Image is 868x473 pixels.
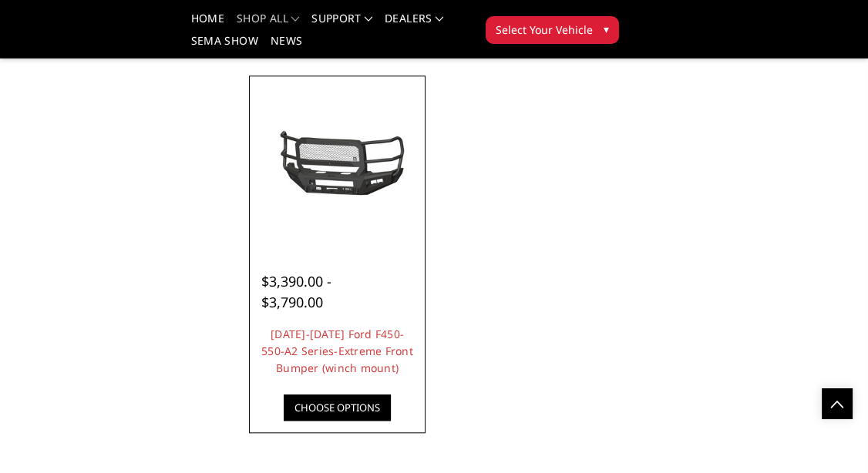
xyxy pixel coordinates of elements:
[254,124,422,203] img: 2023-2025 Ford F450-550-A2 Series-Extreme Front Bumper (winch mount)
[486,16,619,44] button: Select Your Vehicle
[822,388,853,419] a: Click to Top
[191,13,224,35] a: Home
[284,394,391,421] a: Choose Options
[791,399,868,473] iframe: Chat Widget
[237,13,299,35] a: shop all
[604,21,609,37] span: ▾
[254,80,422,248] a: 2023-2025 Ford F450-550-A2 Series-Extreme Front Bumper (winch mount)
[261,272,331,311] span: $3,390.00 - $3,790.00
[311,13,372,35] a: Support
[261,327,413,375] a: [DATE]-[DATE] Ford F450-550-A2 Series-Extreme Front Bumper (winch mount)
[385,13,443,35] a: Dealers
[496,22,593,38] span: Select Your Vehicle
[271,35,302,58] a: News
[191,35,258,58] a: SEMA Show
